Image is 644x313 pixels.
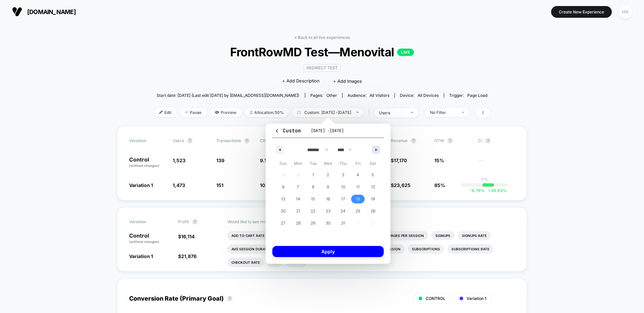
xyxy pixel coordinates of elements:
span: 4 [357,169,359,181]
button: 21 [291,205,306,217]
button: 26 [365,205,380,217]
button: 6 [276,181,291,193]
span: 151 [216,182,223,188]
button: 4 [351,169,366,181]
button: 12 [365,181,380,193]
button: Custom[DATE] -[DATE] [272,127,384,138]
span: 39.83 % [485,188,507,193]
span: 10 [341,181,345,193]
span: 16 [326,193,330,205]
span: Allocation: 50% [245,108,289,117]
img: Visually logo [12,7,22,17]
button: 28 [291,217,306,229]
span: 15 [311,193,315,205]
div: users [379,110,406,115]
li: Add To Cart Rate [227,231,269,240]
p: Would like to see more reports? [227,219,515,224]
span: 17,170 [394,158,407,163]
button: 18 [351,193,366,205]
span: 2 [327,169,329,181]
button: 8 [306,181,321,193]
img: end [356,112,359,113]
span: + Add Description [282,78,320,84]
button: 23 [321,205,336,217]
button: ? [192,219,198,225]
span: 5 [372,169,374,181]
span: Variation 1 [129,182,153,188]
button: 3 [335,169,351,181]
span: users [173,138,184,143]
span: Thu [335,158,351,169]
span: 27 [281,217,285,229]
span: $ [391,182,411,188]
span: (without changes) [129,164,159,168]
button: 15 [306,193,321,205]
span: 30 [326,217,330,229]
span: 12 [371,181,375,193]
div: Audience: [347,93,389,98]
span: 13 [281,193,285,205]
button: ? [187,138,193,143]
span: All Visitors [370,93,389,98]
span: FrontRowMD Test—Menovital [171,45,473,59]
span: Variation 1 [129,253,153,259]
span: Tue [306,158,321,169]
button: 13 [276,193,291,205]
p: 0% [481,177,488,182]
div: No Filter [430,110,457,115]
span: Variation [129,219,166,225]
li: Checkout Rate [227,258,264,267]
p: Control [129,157,166,168]
img: end [185,111,188,114]
span: 16,114 [181,234,195,239]
div: Trigger: [449,93,487,98]
button: 10 [335,181,351,193]
img: calendar [297,111,301,114]
li: Subscriptions Rate [447,244,493,254]
span: Custom [274,127,301,134]
span: Transactions [216,138,241,143]
img: end [462,112,464,113]
button: ? [244,138,250,143]
span: Pause [180,108,207,117]
span: all devices [418,93,439,98]
span: -9.79 % [470,188,485,193]
span: 9 [327,181,329,193]
button: 14 [291,193,306,205]
span: 1 [312,169,314,181]
span: Variation [129,138,166,143]
button: [DOMAIN_NAME] [10,6,78,17]
span: Page Load [467,93,487,98]
span: 19 [371,193,375,205]
span: Sat [365,158,380,169]
img: edit [159,111,163,114]
span: + [488,188,491,193]
button: ? [227,296,232,301]
span: other [326,93,337,98]
span: 23,625 [394,182,411,188]
span: 1,473 [173,182,185,188]
span: Profit [178,219,189,224]
button: 25 [351,205,366,217]
p: Control [129,233,171,244]
button: ? [411,138,416,143]
button: ? [447,138,453,143]
span: CI [478,138,515,143]
span: 24 [340,205,345,217]
span: 26 [371,205,375,217]
p: | [484,182,485,187]
span: 6 [282,181,284,193]
span: 29 [311,217,315,229]
button: 22 [306,205,321,217]
span: Fri [351,158,366,169]
span: 15% [434,158,444,163]
span: 1,523 [173,158,185,163]
span: 14 [296,193,300,205]
span: 25 [356,205,360,217]
span: Start date: [DATE] (Last edit [DATE] by [EMAIL_ADDRESS][DOMAIN_NAME]) [157,93,299,98]
img: end [411,112,413,113]
button: 30 [321,217,336,229]
div: Pages: [310,93,337,98]
span: 28 [296,217,301,229]
span: 3 [342,169,344,181]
